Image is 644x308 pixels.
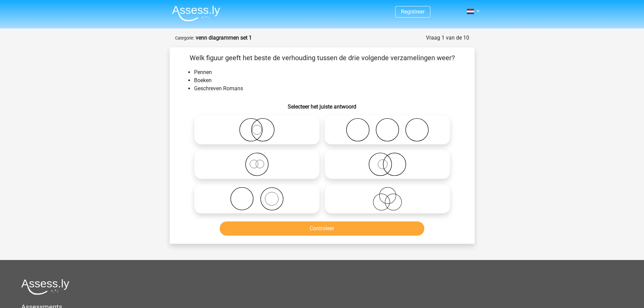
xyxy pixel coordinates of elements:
a: Registreer [401,8,425,15]
div: Vraag 1 van de 10 [426,34,469,42]
li: Pennen [194,68,464,76]
button: Controleer [220,221,424,236]
li: Geschreven Romans [194,85,464,93]
li: Boeken [194,76,464,85]
img: Assessly logo [21,279,69,295]
img: Assessly [172,5,220,21]
h6: Selecteer het juiste antwoord [181,98,464,110]
strong: venn diagrammen set 1 [196,34,252,41]
small: Categorie: [175,35,194,41]
p: Welk figuur geeft het beste de verhouding tussen de drie volgende verzamelingen weer? [181,53,464,63]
